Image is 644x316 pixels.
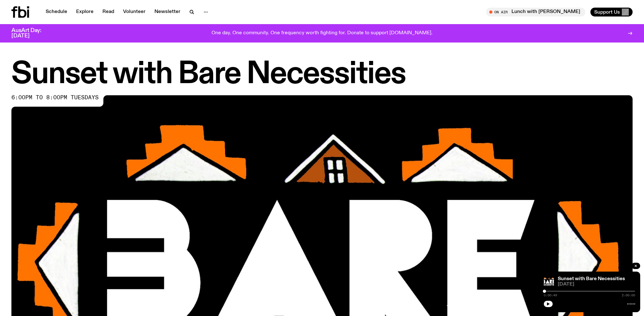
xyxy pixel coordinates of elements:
span: 6:00pm to 8:00pm tuesdays [11,95,99,100]
p: One day. One community. One frequency worth fighting for. Donate to support [DOMAIN_NAME]. [211,30,433,36]
a: Sunset with Bare Necessities [558,276,625,281]
a: Explore [72,8,97,16]
h3: AusArt Day: [DATE] [11,28,52,39]
span: 2:00:00 [622,294,635,297]
a: Read [99,8,118,16]
h1: Sunset with Bare Necessities [11,60,633,89]
span: [DATE] [558,282,635,287]
a: Schedule [42,8,71,16]
a: Volunteer [119,8,149,16]
button: On AirLunch with [PERSON_NAME] [486,8,585,16]
span: Support Us [594,9,620,15]
button: Support Us [590,8,633,16]
a: Newsletter [151,8,184,16]
img: Bare Necessities [544,277,554,287]
span: 0:00:49 [544,294,557,297]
